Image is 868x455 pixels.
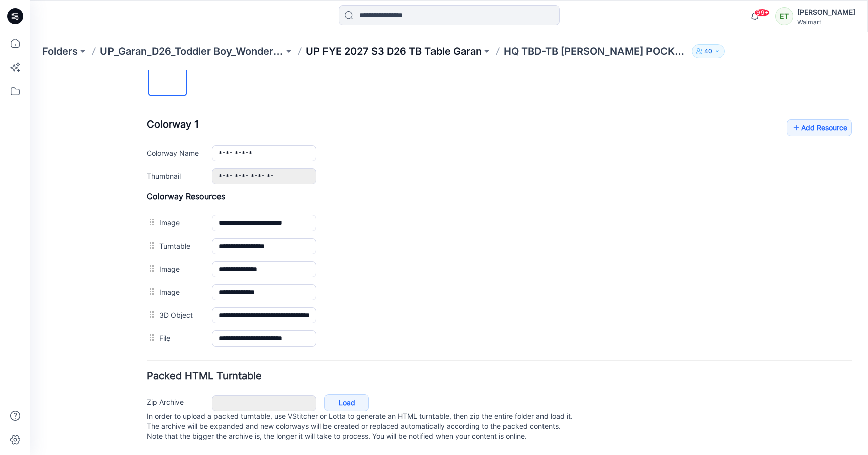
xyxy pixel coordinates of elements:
[775,7,793,25] div: ET
[129,262,172,273] label: File
[117,341,822,371] p: In order to upload a packed turntable, use VStitcher or Lotta to generate an HTML turntable, then...
[129,170,172,181] label: Turntable
[129,147,172,158] label: Image
[100,44,284,58] a: UP_Garan_D26_Toddler Boy_Wonder_Nation
[692,44,725,58] button: 40
[129,239,172,250] label: 3D Object
[42,44,78,58] a: Folders
[30,70,868,455] iframe: edit-style
[117,326,172,337] label: Zip Archive
[117,301,822,310] h4: Packed HTML Turntable
[504,44,688,58] p: HQ TBD-TB [PERSON_NAME] POCKET TEE
[129,193,172,204] label: Image
[704,46,712,57] p: 40
[117,77,172,88] label: Colorway Name
[294,324,339,341] a: Load
[129,216,172,227] label: Image
[117,121,822,131] h4: Colorway Resources
[117,100,172,111] label: Thumbnail
[797,18,855,26] div: Walmart
[797,6,855,18] div: [PERSON_NAME]
[306,44,482,58] a: UP FYE 2027 S3 D26 TB Table Garan
[754,9,770,17] span: 99+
